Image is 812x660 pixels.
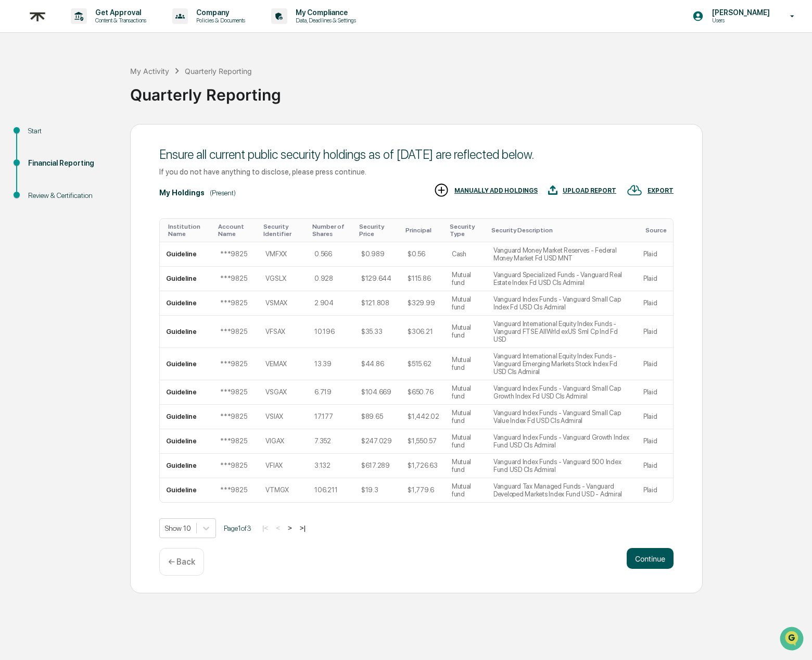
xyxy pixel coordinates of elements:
[491,227,633,234] div: Toggle SortBy
[355,429,401,454] td: $247.029
[188,17,250,24] p: Policies & Documents
[308,291,355,316] td: 2.904
[446,267,487,291] td: Mutual fund
[6,127,71,146] a: 🖐️Preclearance
[104,177,126,184] span: Pylon
[487,454,637,478] td: Vanguard Index Funds - Vanguard 500 Index Fund USD Cls Admiral
[446,405,487,429] td: Mutual fund
[160,454,214,478] td: Guideline
[637,478,673,502] td: Plaid
[401,348,446,380] td: $515.62
[159,147,674,162] div: Ensure all current public security holdings as of [DATE] are reflected below.
[308,380,355,405] td: 6.719
[28,126,113,136] div: Start
[627,548,674,569] button: Continue
[548,182,557,198] img: UPLOAD REPORT
[159,167,674,176] div: If you do not have anything to disclose, please press continue.
[160,429,214,454] td: Guideline
[308,242,355,267] td: 0.566
[188,8,250,17] p: Company
[21,131,67,142] span: Preclearance
[446,348,487,380] td: Mutual fund
[704,8,775,17] p: [PERSON_NAME]
[355,348,401,380] td: $44.86
[285,524,295,532] button: >
[259,267,308,291] td: VGSLX
[130,67,169,76] div: My Activity
[308,454,355,478] td: 3.132
[355,478,401,502] td: $19.3
[401,267,446,291] td: $115.86
[308,348,355,380] td: 13.39
[35,90,132,98] div: We're available if you need us!
[487,316,637,348] td: Vanguard International Equity Index Funds - Vanguard FTSE AllWrld exUS Sml Cp Ind Fd USD
[563,187,616,194] div: UPLOAD REPORT
[446,316,487,348] td: Mutual fund
[218,223,255,238] div: Toggle SortBy
[160,316,214,348] td: Guideline
[405,227,441,234] div: Toggle SortBy
[401,316,446,348] td: $306.21
[259,316,308,348] td: VFSAX
[87,17,151,24] p: Content & Transactions
[287,17,361,24] p: Data, Deadlines & Settings
[160,478,214,502] td: Guideline
[259,454,308,478] td: VFIAX
[487,348,637,380] td: Vanguard International Equity Index Funds - Vanguard Emerging Markets Stock Index Fd USD Cls Admiral
[28,190,113,201] div: Review & Certification
[308,316,355,348] td: 10.196
[10,80,29,98] img: 1746055101610-c473b297-6a78-478c-a979-82029cc54cd1
[259,405,308,429] td: VSIAX
[401,380,446,405] td: $650.76
[263,223,304,238] div: Toggle SortBy
[637,242,673,267] td: Plaid
[355,242,401,267] td: $0.989
[487,267,637,291] td: Vanguard Specialized Funds - Vanguard Real Estate Index Fd USD Cls Admiral
[627,182,642,198] img: EXPORT
[185,67,252,76] div: Quarterly Reporting
[308,429,355,454] td: 7.352
[210,189,236,197] div: (Present)
[487,478,637,502] td: Vanguard Tax Managed Funds - Vanguard Developed Markets Index Fund USD - Admiral
[446,242,487,267] td: Cash
[160,291,214,316] td: Guideline
[259,348,308,380] td: VEMAX
[359,223,397,238] div: Toggle SortBy
[401,242,446,267] td: $0.56
[308,478,355,502] td: 106.211
[446,454,487,478] td: Mutual fund
[779,626,807,654] iframe: Open customer support
[401,429,446,454] td: $1,550.57
[401,291,446,316] td: $329.99
[160,405,214,429] td: Guideline
[308,405,355,429] td: 17.177
[297,524,309,532] button: >|
[454,187,538,194] div: MANUALLY ADD HOLDINGS
[355,316,401,348] td: $35.33
[487,242,637,267] td: Vanguard Money Market Reserves - Federal Money Market Fd USD MNT
[355,291,401,316] td: $121.808
[355,267,401,291] td: $129.644
[259,242,308,267] td: VMFXX
[25,4,50,29] img: logo
[224,524,251,532] span: Page 1 of 3
[87,8,151,17] p: Get Approval
[75,132,84,141] div: 🗄️
[160,380,214,405] td: Guideline
[355,405,401,429] td: $89.65
[21,151,66,161] span: Data Lookup
[704,17,775,24] p: Users
[177,83,189,95] button: Start new chat
[637,316,673,348] td: Plaid
[86,131,129,142] span: Attestations
[259,478,308,502] td: VTMGX
[259,524,271,532] button: |<
[160,348,214,380] td: Guideline
[637,348,673,380] td: Plaid
[168,557,195,567] p: ← Back
[71,127,133,146] a: 🗄️Attestations
[168,223,210,238] div: Toggle SortBy
[6,147,70,166] a: 🔎Data Lookup
[159,189,205,197] div: My Holdings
